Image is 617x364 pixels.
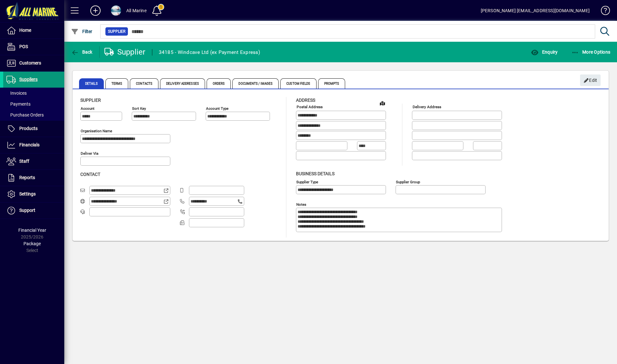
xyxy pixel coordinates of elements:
mat-label: Notes [296,202,306,206]
span: Terms [105,78,129,89]
span: Financials [19,142,40,147]
mat-label: Supplier type [296,179,318,184]
span: Invoices [6,91,27,96]
span: Delivery Addresses [160,78,205,89]
span: Prompts [318,78,345,89]
span: Details [79,78,104,89]
span: POS [19,44,28,49]
mat-label: Account [81,106,94,111]
span: Purchase Orders [6,112,44,117]
span: Supplier [108,28,125,35]
span: Documents / Images [232,78,279,89]
a: Products [3,121,64,137]
mat-label: Supplier group [396,179,420,184]
a: Payments [3,99,64,109]
div: 34185 - Windcave Ltd (ex Payment Express) [159,47,260,57]
div: All Marine [126,5,147,16]
span: Financial Year [18,228,46,233]
a: Invoices [3,88,64,99]
span: Staff [19,159,29,164]
a: Purchase Orders [3,109,64,120]
a: Customers [3,55,64,71]
span: Package [23,241,41,246]
span: Contacts [130,78,158,89]
a: Financials [3,137,64,153]
span: Enquiry [531,49,558,55]
span: Products [19,126,38,131]
mat-label: Sort key [132,106,146,111]
span: Supplier [80,98,101,103]
span: Support [19,208,35,213]
button: Add [85,5,106,16]
span: Orders [207,78,231,89]
mat-label: Account Type [206,106,228,111]
span: Reports [19,175,35,180]
a: View on map [377,98,388,108]
button: Edit [580,74,601,86]
button: Filter [69,26,94,37]
a: Staff [3,153,64,169]
span: Customers [19,60,41,65]
a: Support [3,203,64,219]
span: Contact [80,172,100,177]
a: Home [3,22,64,39]
span: Payments [6,101,31,107]
a: Reports [3,170,64,186]
div: [PERSON_NAME] [EMAIL_ADDRESS][DOMAIN_NAME] [481,5,590,16]
span: Address [296,98,315,103]
button: Enquiry [529,46,559,58]
span: Back [71,49,93,55]
span: Home [19,28,31,33]
div: Supplier [104,47,146,57]
span: Settings [19,191,36,196]
span: Suppliers [19,77,38,82]
span: More Options [571,49,611,55]
span: Filter [71,29,93,34]
a: POS [3,39,64,55]
button: Profile [106,5,126,16]
a: Settings [3,186,64,202]
button: More Options [570,46,612,58]
mat-label: Organisation name [81,129,112,133]
span: Custom Fields [280,78,316,89]
mat-label: Deliver via [81,151,98,156]
span: Business details [296,171,335,176]
a: Knowledge Base [596,1,609,22]
app-page-header-button: Back [64,46,100,58]
span: Edit [584,75,597,86]
button: Back [69,46,94,58]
